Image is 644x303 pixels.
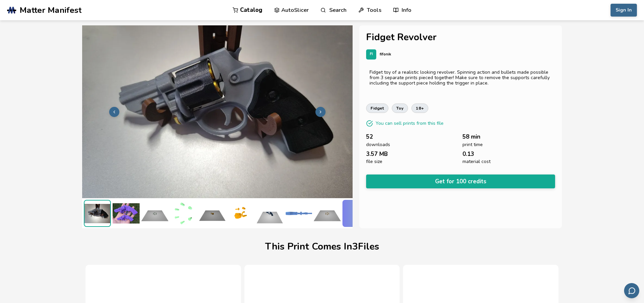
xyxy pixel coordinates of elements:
img: Revolver_Fidget_Remix_-_6_x_Bullet_v42_Print_Bed_Preview [141,200,168,227]
img: Revolver_Fidget_Remix_-_Body_v110_Print_Bed_Preview [256,200,283,227]
img: Revolver_Fidget_Remix_-_Parts_v42_3D_Preview [228,200,255,227]
button: Send feedback via email [624,283,639,298]
h1: Fidget Revolver [366,32,555,43]
p: You can sell prints from this file [376,120,444,127]
span: 0.13 [462,151,474,157]
img: Revolver_Fidget_Remix_-_6_x_Bullet_v42_3D_Preview [170,200,197,227]
span: material cost [462,159,491,164]
img: Revolver_Fidget_Remix_-_Body_v110_3D_Preview [285,200,312,227]
span: Matter Manifest [20,5,81,15]
a: toy [392,103,408,113]
img: Revolver_Fidget_Remix_-_Parts_v42_Print_Bed_Preview [199,200,226,227]
span: 3.57 MB [366,151,388,157]
img: Revolver_Fidget_Remix_-_6_x_Bullet_v42_Print_Bed_Preview [314,200,341,227]
span: downloads [366,142,390,147]
a: fidget [366,103,388,113]
p: fifonik [380,51,391,58]
h1: This Print Comes In 3 File s [265,241,379,252]
span: file size [366,159,382,164]
span: 58 min [462,134,480,140]
button: Get for 100 credits [366,174,555,188]
span: FI [370,52,373,56]
button: Sign In [611,4,637,17]
div: Fidget toy of a realistic looking revolver. Spinning action and bullets made possible from 3 sepa... [369,70,552,86]
span: 52 [366,134,373,140]
a: 18+ [411,103,428,113]
span: print time [462,142,483,147]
